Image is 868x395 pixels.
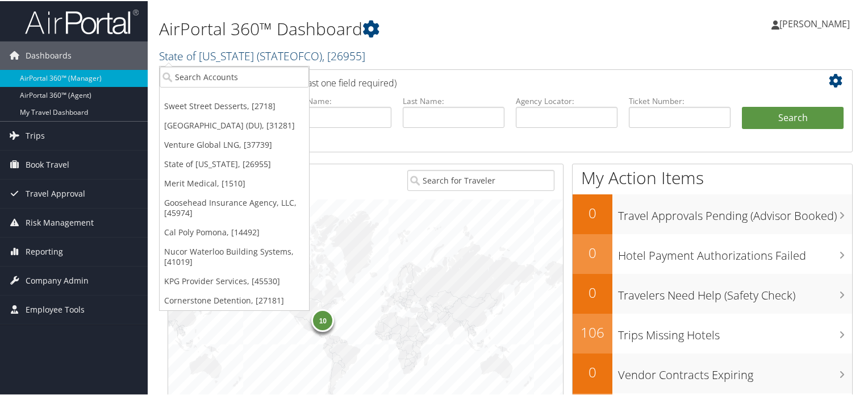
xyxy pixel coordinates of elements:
span: Travel Approval [26,178,85,207]
label: Ticket Number: [629,94,731,106]
a: 106Trips Missing Hotels [573,313,852,352]
label: Agency Locator: [516,94,617,106]
div: 10 [311,307,334,330]
a: 0Travelers Need Help (Safety Check) [573,273,852,313]
a: Merit Medical, [1510] [160,173,309,192]
span: Trips [26,120,45,149]
span: ( STATEOFCO ) [257,47,322,63]
h2: 0 [573,202,612,222]
a: Sweet Street Desserts, [2718] [160,95,309,115]
span: [PERSON_NAME] [779,16,850,29]
span: Reporting [26,236,63,265]
h2: 0 [573,242,612,261]
h3: Travelers Need Help (Safety Check) [618,281,852,302]
a: Goosehead Insurance Agency, LLC, [45974] [160,192,309,222]
input: Search Accounts [160,65,309,86]
h2: 106 [573,322,612,341]
a: [PERSON_NAME] [771,6,861,40]
a: State of [US_STATE], [26955] [160,153,309,173]
a: 0Travel Approvals Pending (Advisor Booked) [573,193,852,233]
a: [GEOGRAPHIC_DATA] (DU), [31281] [160,115,309,134]
h1: My Action Items [573,165,852,189]
h2: 0 [573,282,612,301]
input: Search for Traveler [407,169,555,190]
h3: Vendor Contracts Expiring [618,360,852,382]
span: , [ 26955 ] [322,47,365,63]
span: Employee Tools [26,294,85,323]
span: Risk Management [26,207,94,236]
a: KPG Provider Services, [45530] [160,271,309,290]
h3: Trips Missing Hotels [618,321,852,342]
a: State of [US_STATE] [159,47,365,63]
span: (at least one field required) [288,76,397,88]
span: Dashboards [26,40,72,69]
button: Search [742,106,844,128]
h1: AirPortal 360™ Dashboard [159,16,627,40]
a: Nucor Waterloo Building Systems, [41019] [160,241,309,271]
h2: 0 [573,361,612,381]
a: Cornerstone Detention, [27181] [160,290,309,309]
label: First Name: [290,94,391,106]
a: Venture Global LNG, [37739] [160,134,309,153]
a: Cal Poly Pomona, [14492] [160,222,309,241]
h3: Travel Approvals Pending (Advisor Booked) [618,201,852,223]
a: 0Hotel Payment Authorizations Failed [573,233,852,273]
h3: Hotel Payment Authorizations Failed [618,241,852,263]
label: Last Name: [403,94,504,106]
img: airportal-logo.png [25,7,139,34]
span: Book Travel [26,149,69,178]
span: Company Admin [26,265,89,294]
a: 0Vendor Contracts Expiring [573,352,852,392]
h2: Airtinerary Lookup [177,70,787,90]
